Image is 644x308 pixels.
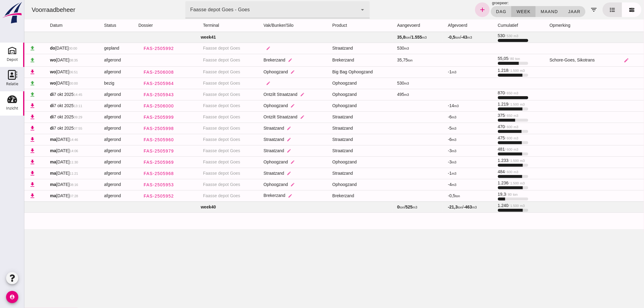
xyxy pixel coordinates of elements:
small: m3 [443,36,448,39]
small: m3 [427,160,432,164]
td: Faasse depot Goes [174,43,234,54]
td: afgerond [75,156,109,168]
td: Ophoogzand [303,156,368,168]
small: 09:29 [49,115,58,119]
td: Faasse depot Goes [174,89,234,100]
small: 11:21 [45,172,54,175]
span: [DATE] [26,137,54,142]
small: / 1.500 [484,181,495,185]
small: m3 [380,82,385,85]
td: Faasse depot Goes [174,66,234,78]
td: Big Bag Ophoogzand [303,66,368,78]
span: 19,3 [474,192,493,197]
td: Faasse depot Goes [174,134,234,145]
strong: wo [26,81,31,86]
small: / 80 [484,57,490,61]
small: / 600 [481,170,488,174]
i: download [5,159,11,165]
strong: ma [26,182,32,187]
td: Straatzand [234,145,303,156]
td: Brekerzand [303,190,368,201]
small: 00:00 [45,82,54,85]
td: Ophoogzand [234,156,303,168]
td: Straatzand [303,145,368,156]
span: -0,5 [424,193,436,198]
small: ton [431,194,436,198]
small: / 530 [481,34,488,38]
td: Straatzand [303,168,368,179]
span: FAS-2505992 [119,46,150,51]
td: Straatzand [303,123,368,134]
span: 1.236 [474,180,501,185]
td: Faasse depot Goes [174,123,234,134]
small: / 1.500 [484,103,495,106]
td: Ophoogzand [234,100,303,111]
i: download [5,181,11,188]
small: ton [383,58,388,62]
strong: ma [26,137,32,142]
span: 475 [474,135,494,140]
small: 14:46 [45,138,54,142]
span: FAS-2506000 [119,103,150,108]
span: 7 okt 2025 [26,114,58,119]
span: Schore-Goes, Sikotrans [525,58,571,62]
strong: 0 [373,205,375,209]
small: m3 [388,205,393,209]
small: 14:06 [45,149,54,153]
small: m3 [380,47,385,50]
i: edit [264,194,268,198]
i: download [5,136,11,143]
small: / 600 [481,148,488,151]
td: afgerond [75,111,109,123]
span: 1.219 [474,102,501,107]
span: 530 [373,81,385,86]
i: edit [262,171,267,176]
strong: -43 [437,35,443,40]
small: 11:30 [45,160,54,164]
span: FAS-2505952 [119,194,150,198]
small: m3 [489,34,494,38]
th: cumulatief [469,19,520,32]
span: FAS-2505964 [119,81,150,86]
small: m3 [427,138,432,142]
small: / 80 [482,193,488,196]
img: logo-small.a267ee39.svg [1,2,23,24]
td: afgerond [75,134,109,145]
strong: ma [26,159,32,164]
span: [DATE] [26,159,54,164]
span: FAS-2505999 [119,115,150,120]
a: FAS-2505992 [114,43,155,54]
td: afgerond [75,145,109,156]
span: FAS-2505953 [119,182,150,187]
span: [DATE] [26,148,54,153]
strong: di [26,126,29,131]
small: m3 [489,136,494,140]
strong: 525 [381,205,388,209]
td: afgerond [75,168,109,179]
a: FAS-2505998 [114,123,155,134]
th: status [75,19,109,32]
span: -14 [424,103,435,108]
td: bezig [75,78,109,89]
small: m3 [489,114,494,117]
span: -6 [424,114,432,119]
strong: di [26,92,29,97]
td: Faasse depot Goes [174,145,234,156]
td: Ophoogzand [234,179,303,190]
span: [DATE] [26,69,54,74]
th: vak/bunker/silo [234,19,303,32]
small: / 1.500 [484,159,495,163]
td: Ophoogzand [303,100,368,111]
span: 35,75 [373,58,388,62]
small: / 600 [481,125,488,129]
td: Straatzand [234,123,303,134]
strong: wo [26,58,31,62]
i: edit [262,149,267,153]
td: afgerond [75,179,109,190]
small: m3 [496,103,501,106]
span: -3 [424,159,432,164]
a: FAS-2506008 [114,67,155,78]
span: [DATE] [26,46,53,51]
i: download [5,170,11,177]
span: 7 okt 2025 [26,92,58,97]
